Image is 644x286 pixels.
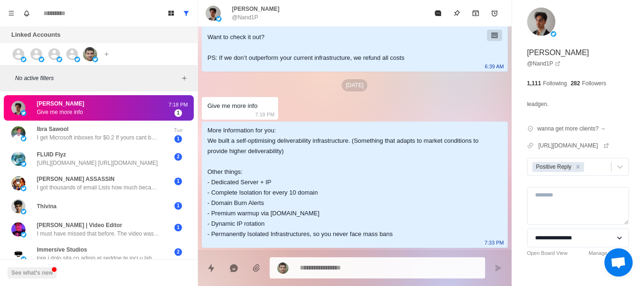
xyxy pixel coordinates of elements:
p: [PERSON_NAME] | Video Editor [37,221,122,229]
p: Ibra Sawool [37,125,68,133]
div: Remove Positive Reply [573,162,583,172]
p: [PERSON_NAME] [232,5,280,13]
a: @Nand1P [527,59,561,68]
p: [PERSON_NAME] [37,99,84,108]
p: 7:18 PM [255,109,274,120]
p: wanna get more clients? → [537,124,606,133]
p: 7:33 PM [485,237,504,248]
p: leadgen. [527,99,549,109]
button: Add account [101,49,112,60]
p: Following [543,79,567,88]
p: @Nand1P [232,13,258,22]
img: picture [83,47,97,61]
button: Notifications [19,6,34,21]
button: Add reminder [485,4,504,23]
img: picture [21,161,26,167]
span: 1 [174,109,182,117]
p: 6:39 AM [485,61,504,72]
div: More Information for you: We built a self-optimising deliverability infrastructure. (Something th... [207,125,487,239]
button: Show all conversations [179,6,194,21]
img: picture [21,232,26,237]
img: picture [11,101,25,115]
button: Reply with AI [224,259,243,278]
img: picture [551,31,556,37]
p: I must have missed that before. The video was quite good. So you got that. Do you have ongoing co... [37,229,159,238]
a: Open chat [604,248,633,277]
button: Send message [489,259,508,278]
img: picture [39,57,44,62]
p: Immersive Studios [37,245,87,254]
img: picture [21,110,26,116]
p: [PERSON_NAME] [527,47,589,58]
p: Give me more info [37,108,83,116]
a: Manage Statuses [588,249,629,257]
img: picture [92,57,98,62]
p: FLUID Flyz [37,150,66,159]
img: picture [11,126,25,140]
button: Pin [447,4,466,23]
img: picture [74,57,80,62]
p: 282 [570,79,580,88]
p: Followers [582,79,606,88]
span: 1 [174,224,182,231]
span: 1 [174,135,182,143]
span: 2 [174,248,182,256]
button: Menu [4,6,19,21]
p: Tue [166,126,190,134]
img: picture [206,6,221,21]
button: Board View [164,6,179,21]
p: 1,111 [527,79,541,88]
img: picture [11,152,25,166]
img: picture [11,176,25,190]
img: picture [11,222,25,237]
img: picture [21,256,26,262]
img: picture [21,186,26,191]
p: [DATE] [342,79,367,91]
img: picture [21,57,26,62]
img: picture [21,136,26,141]
span: 1 [174,178,182,185]
img: picture [277,262,289,274]
button: Archive [466,4,485,23]
p: Thivina [37,202,57,211]
img: picture [11,247,25,261]
button: See what's new [8,267,57,278]
div: Give me more info [207,101,257,111]
button: Mark as read [429,4,447,23]
span: 1 [174,202,182,210]
p: [URL][DOMAIN_NAME] [URL][DOMAIN_NAME] [37,159,158,167]
p: Linked Accounts [11,30,60,40]
button: Quick replies [202,259,221,278]
p: I get Microsoft inboxes for $0.2 If yours cant beat that price then its not worth it. [37,133,159,142]
p: I got thousands of email Lists how much because I stopped doing email marketing prices to high to... [37,183,159,192]
img: picture [216,16,222,22]
button: Add filters [179,73,190,84]
div: Positive Reply [533,162,573,172]
span: 2 [174,153,182,161]
a: Open Board View [527,249,568,257]
p: 7:18 PM [166,101,190,109]
p: lore i dolo sita co adipis el seddoe te inci u lab et d magnaal, eni adminimve quis nostru exe ul... [37,254,159,262]
p: No active filters [15,74,179,82]
img: picture [11,199,25,213]
p: [PERSON_NAME] ASSASSIN [37,175,115,183]
button: Add media [247,259,266,278]
img: picture [57,57,62,62]
a: [URL][DOMAIN_NAME] [538,141,610,150]
img: picture [527,8,555,36]
img: picture [21,209,26,214]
